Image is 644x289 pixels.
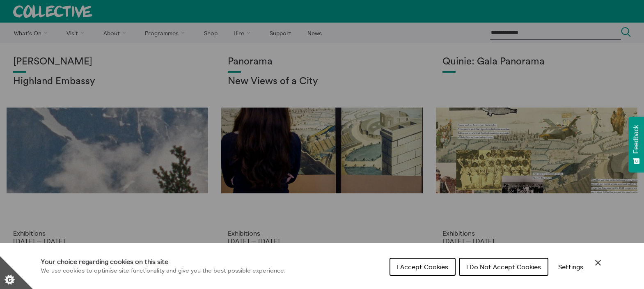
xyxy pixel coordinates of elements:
button: Feedback - Show survey [628,117,644,172]
button: I Do Not Accept Cookies [459,258,548,276]
h1: Your choice regarding cookies on this site [41,257,286,266]
span: I Accept Cookies [397,263,448,271]
span: Settings [558,263,583,271]
p: We use cookies to optimise site functionality and give you the best possible experience. [41,266,286,275]
button: Settings [552,259,590,275]
span: Feedback [633,125,640,154]
button: I Accept Cookies [390,258,456,276]
button: Close Cookie Control [593,258,603,268]
span: I Do Not Accept Cookies [466,263,541,271]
